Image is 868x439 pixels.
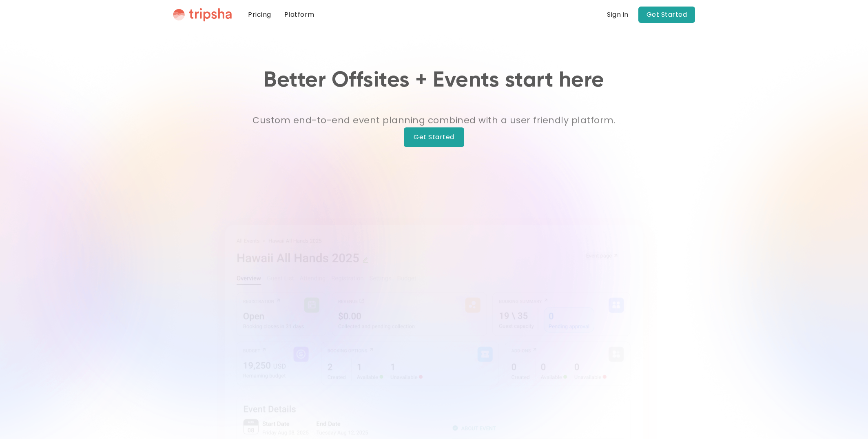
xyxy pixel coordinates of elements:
a: Sign in [607,10,629,20]
div: Sign in [607,11,629,18]
img: Tripsha Logo [173,8,232,22]
strong: Custom end-to-end event planning combined with a user friendly platform. [252,114,616,127]
a: Get Started [404,127,464,147]
a: Get Started [638,7,695,23]
h1: Better Offsites + Events start here [263,68,604,94]
a: home [173,8,232,22]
